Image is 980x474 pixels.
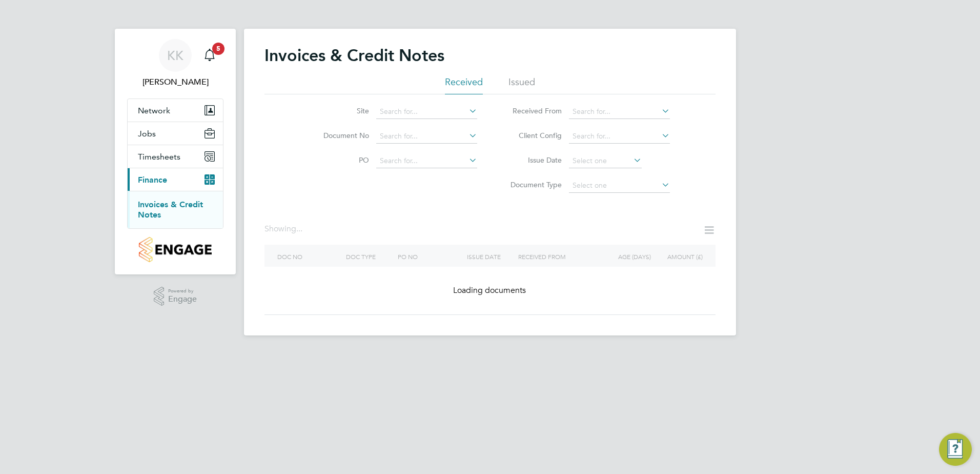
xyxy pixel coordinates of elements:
[569,105,670,119] input: Search for...
[128,191,223,228] div: Finance
[376,154,477,168] input: Search for...
[115,29,236,274] nav: Main navigation
[445,76,483,94] li: Received
[376,129,477,144] input: Search for...
[503,131,562,140] label: Client Config
[264,224,304,234] div: Showing
[569,154,642,168] input: Select one
[138,152,180,162] span: Timesheets
[127,237,223,262] a: Go to home page
[128,99,223,122] button: Network
[939,433,972,466] button: Engage Resource Center
[569,129,670,144] input: Search for...
[310,155,369,165] label: PO
[503,180,562,189] label: Document Type
[138,175,167,185] span: Finance
[128,168,223,191] button: Finance
[508,76,535,94] li: Issued
[310,131,369,140] label: Document No
[138,106,170,115] span: Network
[127,39,223,88] a: KK[PERSON_NAME]
[139,237,211,262] img: countryside-properties-logo-retina.png
[503,155,562,165] label: Issue Date
[212,43,224,55] span: 5
[503,106,562,115] label: Received From
[296,224,302,234] span: ...
[127,76,223,88] span: Katie Kelly
[138,200,203,220] a: Invoices & Credit Notes
[569,179,670,193] input: Select one
[264,45,444,66] h2: Invoices & Credit Notes
[168,287,197,295] span: Powered by
[310,106,369,115] label: Site
[376,105,477,119] input: Search for...
[128,122,223,145] button: Jobs
[167,49,183,62] span: KK
[199,39,220,72] a: 5
[138,129,156,139] span: Jobs
[154,287,197,306] a: Powered byEngage
[128,145,223,168] button: Timesheets
[168,295,197,304] span: Engage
